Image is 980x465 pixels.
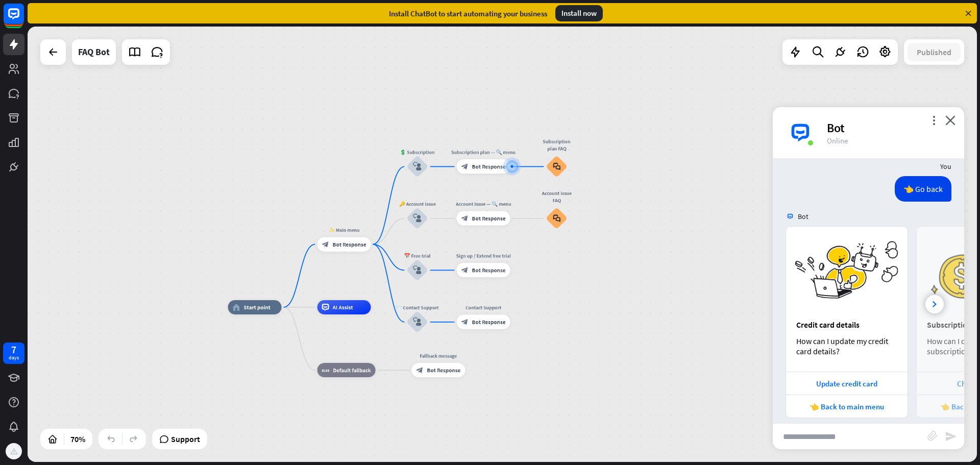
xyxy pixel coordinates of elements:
div: Fallback message [406,352,471,359]
div: Online [827,136,952,145]
span: Bot Response [472,266,506,274]
div: 📅 Free trial [396,252,439,259]
i: block_user_input [413,162,422,171]
div: Contact Support [451,304,516,311]
div: Install ChatBot to start automating your business [389,9,547,18]
span: Bot Response [472,163,506,170]
div: Bot [827,120,952,136]
i: send [945,430,957,443]
div: Update credit card [791,379,902,388]
i: block_bot_response [461,215,469,222]
i: block_attachment [927,431,938,441]
span: Bot [798,212,808,221]
i: block_faq [553,214,560,222]
div: 🔑 Account issue [396,201,439,208]
div: Sign up / Extend free trial [451,252,516,259]
a: 7 days [3,342,24,364]
div: 📨 Contact Support [396,304,439,311]
div: 7 [11,345,16,354]
div: days [9,354,19,361]
div: 70% [67,431,88,447]
img: f599820105ac0f7000bd.png [7,445,20,458]
i: block_bot_response [322,241,329,248]
div: Subscription plan — 🔍 menu [451,149,516,156]
i: block_user_input [413,214,422,223]
div: Install now [555,5,603,21]
span: Bot Response [472,215,506,222]
span: Bot Response [333,241,366,248]
i: block_bot_response [416,366,423,374]
div: Subscription plan FAQ [541,138,573,152]
i: block_faq [553,163,560,170]
i: close [945,115,955,125]
span: Default fallback [333,366,371,374]
div: ✨ Main menu [312,227,376,234]
button: Published [908,43,961,61]
span: Bot Response [472,319,506,326]
div: How can I update my credit card details? [796,336,897,356]
div: 💲 Subscription [396,149,439,156]
span: Start point [243,304,271,311]
button: Open LiveChat chat widget [8,4,39,35]
div: 👈 Back to main menu [791,402,902,411]
i: block_bot_response [461,319,469,326]
span: Support [171,431,200,447]
div: Credit card details [796,320,897,330]
i: block_user_input [413,266,422,275]
div: 👈 Go back [895,176,951,202]
span: You [940,162,951,171]
i: block_bot_response [461,163,469,170]
span: AI Assist [333,304,353,311]
i: block_fallback [322,366,330,374]
div: FAQ Bot [78,39,110,65]
div: Account issue FAQ [541,190,573,204]
i: home_2 [233,304,240,311]
span: Bot Response [427,366,460,374]
i: more_vert [929,115,939,125]
i: block_bot_response [461,266,469,274]
div: Account issue — 🔍 menu [451,201,516,208]
i: block_user_input [413,317,422,326]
